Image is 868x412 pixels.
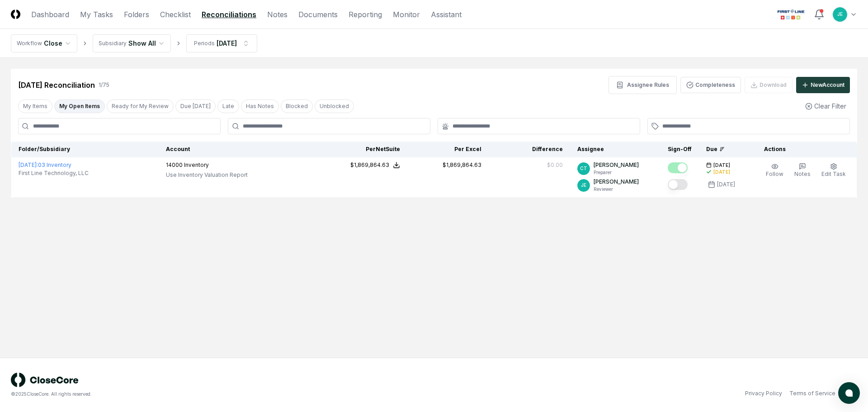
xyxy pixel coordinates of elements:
[298,9,338,20] a: Documents
[393,9,420,20] a: Monitor
[811,81,844,89] div: New Account
[745,389,782,398] a: Privacy Policy
[832,6,848,23] button: JE
[186,34,257,52] button: Periods[DATE]
[19,161,38,168] span: [DATE] :
[609,76,677,94] button: Assignee Rules
[166,145,319,153] div: Account
[431,9,462,20] a: Assistant
[166,161,183,168] span: 14000
[570,142,660,157] th: Assignee
[793,161,812,180] button: Notes
[594,186,639,193] p: Reviewer
[757,145,850,153] div: Actions
[217,99,239,113] button: Late
[547,161,563,169] div: $0.00
[766,170,783,177] span: Follow
[796,77,850,93] button: NewAccount
[407,142,489,157] th: Per Excel
[706,145,742,153] div: Due
[717,180,735,189] div: [DATE]
[31,9,69,20] a: Dashboard
[11,391,434,398] div: © 2025 CloseCore. All rights reserved.
[11,9,20,19] img: Logo
[166,171,248,179] p: Use Inventory Valuation Report
[802,98,850,114] button: Clear Filter
[668,179,688,190] button: Mark complete
[821,170,846,177] span: Edit Task
[281,99,313,113] button: Blocked
[838,382,860,404] button: atlas-launcher
[202,9,256,20] a: Reconciliations
[660,142,699,157] th: Sign-Off
[217,38,237,48] div: [DATE]
[11,142,159,157] th: Folder/Subsidiary
[11,373,79,387] img: logo
[124,9,149,20] a: Folders
[764,161,785,180] button: Follow
[680,77,741,93] button: Completeness
[594,178,639,186] p: [PERSON_NAME]
[19,169,89,177] span: First Line Technology, LLC
[789,389,835,398] a: Terms of Service
[175,99,216,113] button: Due Today
[443,161,481,169] div: $1,869,864.63
[489,142,570,157] th: Difference
[80,9,113,20] a: My Tasks
[11,34,257,52] nav: breadcrumb
[713,169,730,175] div: [DATE]
[19,161,71,168] a: [DATE]:03 Inventory
[241,99,279,113] button: Has Notes
[775,7,807,22] img: First Line Technology logo
[580,165,587,172] span: CT
[581,182,586,189] span: JE
[17,39,42,47] div: Workflow
[594,169,639,176] p: Preparer
[194,39,215,47] div: Periods
[54,99,105,113] button: My Open Items
[267,9,288,20] a: Notes
[713,162,730,169] span: [DATE]
[18,99,52,113] button: My Items
[99,39,127,47] div: Subsidiary
[184,161,209,168] span: Inventory
[594,161,639,169] p: [PERSON_NAME]
[794,170,811,177] span: Notes
[668,162,688,173] button: Mark complete
[326,142,407,157] th: Per NetSuite
[837,11,843,18] span: JE
[350,161,389,169] div: $1,869,864.63
[350,161,400,169] button: $1,869,864.63
[107,99,174,113] button: Ready for My Review
[349,9,382,20] a: Reporting
[160,9,191,20] a: Checklist
[18,80,95,90] div: [DATE] Reconciliation
[820,161,848,180] button: Edit Task
[99,81,109,89] div: 1 / 75
[315,99,354,113] button: Unblocked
